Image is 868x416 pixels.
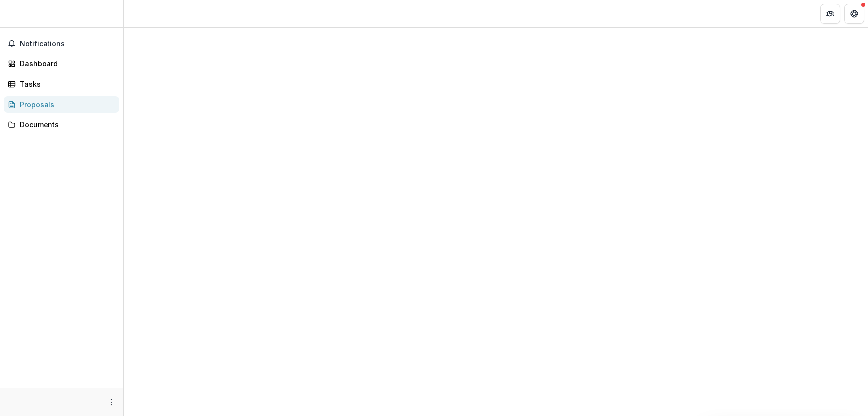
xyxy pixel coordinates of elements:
[20,99,111,110] div: Proposals
[20,79,111,89] div: Tasks
[20,40,115,48] span: Notifications
[4,96,119,113] a: Proposals
[4,56,119,72] a: Dashboard
[105,396,117,408] button: More
[20,119,111,130] div: Documents
[4,76,119,92] a: Tasks
[20,59,111,69] div: Dashboard
[820,4,840,24] button: Partners
[4,117,119,133] a: Documents
[4,36,119,52] button: Notifications
[844,4,864,24] button: Get Help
